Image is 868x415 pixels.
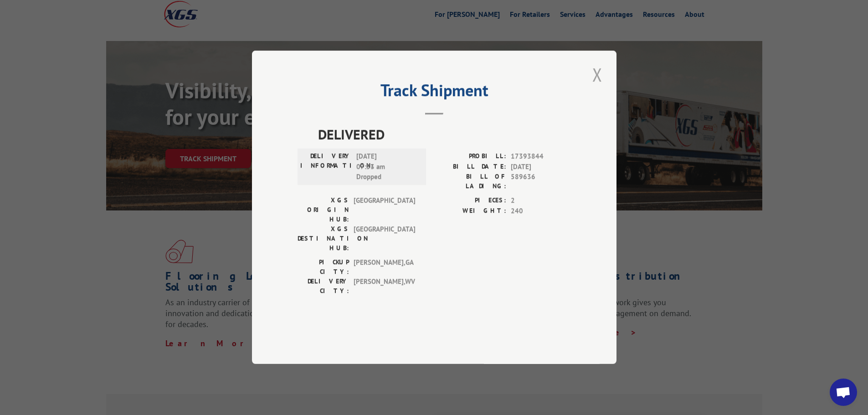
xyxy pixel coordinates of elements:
label: XGS ORIGIN HUB: [298,196,349,225]
label: BILL OF LADING: [434,172,506,191]
span: DELIVERED [318,124,571,145]
a: Open chat [830,379,857,406]
span: 240 [511,206,571,216]
label: WEIGHT: [434,206,506,216]
span: [GEOGRAPHIC_DATA] [354,225,415,253]
span: 17393844 [511,152,571,162]
span: [DATE] [511,162,571,172]
span: [DATE] 07:53 am Dropped [356,152,418,183]
span: 2 [511,196,571,206]
span: [PERSON_NAME] , GA [354,258,415,277]
h2: Track Shipment [298,84,571,101]
label: DELIVERY INFORMATION: [300,152,352,183]
label: DELIVERY CITY: [298,277,349,296]
span: 589636 [511,172,571,191]
span: [PERSON_NAME] , WV [354,277,415,296]
label: PICKUP CITY: [298,258,349,277]
span: [GEOGRAPHIC_DATA] [354,196,415,225]
label: BILL DATE: [434,162,506,172]
label: XGS DESTINATION HUB: [298,225,349,253]
label: PROBILL: [434,152,506,162]
label: PIECES: [434,196,506,206]
button: Close modal [590,62,605,87]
